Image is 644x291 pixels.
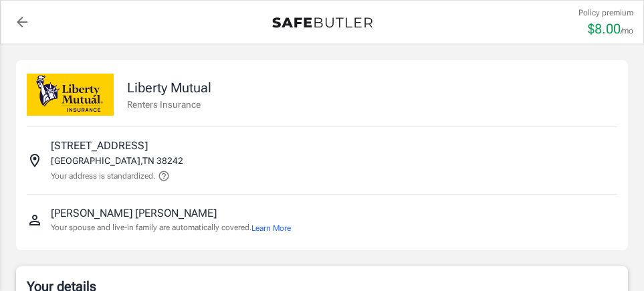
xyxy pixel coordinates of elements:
button: Learn More [251,222,291,234]
p: Policy premium [578,7,633,19]
p: Your address is standardized. [51,170,155,182]
p: Liberty Mutual [127,78,211,98]
svg: Insured address [27,153,43,169]
p: [PERSON_NAME] [PERSON_NAME] [51,205,217,221]
img: Liberty Mutual [27,74,114,116]
img: Back to quotes [272,17,372,28]
span: $ 8.00 [588,21,621,37]
a: back to quotes [9,9,35,35]
p: /mo [621,25,633,37]
p: Renters Insurance [127,98,211,111]
p: [STREET_ADDRESS] [51,138,148,154]
p: [GEOGRAPHIC_DATA] , TN 38242 [51,154,183,167]
svg: Insured person [27,212,43,228]
p: Your spouse and live-in family are automatically covered. [51,221,291,234]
